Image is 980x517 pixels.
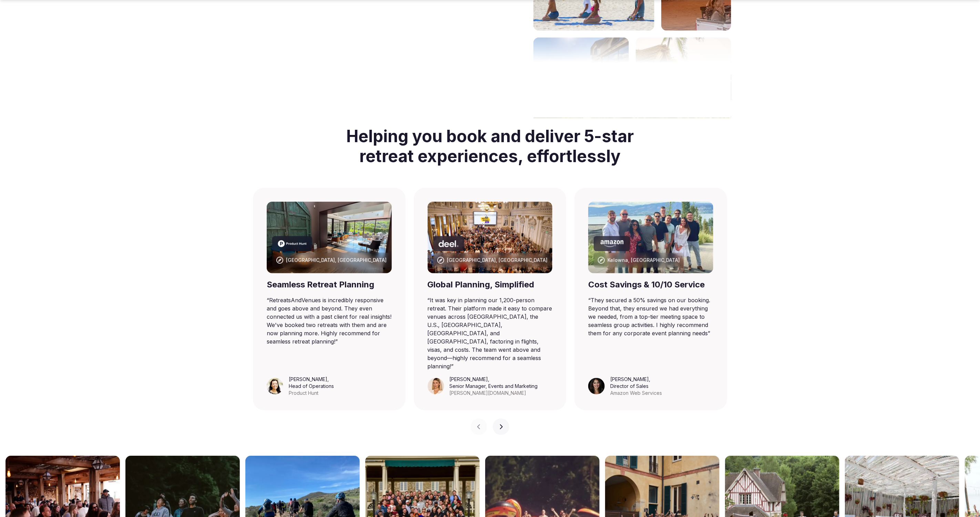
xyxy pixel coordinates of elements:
img: Kelowna, Canada [588,202,713,273]
cite: [PERSON_NAME] [450,376,488,382]
div: Head of Operations [289,383,334,390]
div: Senior Manager, Events and Marketing [450,383,538,390]
figcaption: , [610,376,662,397]
figcaption: , [289,376,334,397]
blockquote: “ RetreatsAndVenues is incredibly responsive and goes above and beyond. They even connected us wi... [267,296,392,346]
img: Barcelona, Spain [267,202,392,273]
div: Seamless Retreat Planning [267,279,392,291]
div: Kelowna, [GEOGRAPHIC_DATA] [608,257,680,264]
div: Product Hunt [289,390,334,397]
img: Punta Umbria, Spain [428,202,553,273]
cite: [PERSON_NAME] [289,376,327,382]
div: [GEOGRAPHIC_DATA], [GEOGRAPHIC_DATA] [286,257,387,264]
img: Leeann Trang [267,378,283,394]
figcaption: , [450,376,538,397]
img: Sonia Singh [588,378,605,394]
div: Amazon Web Services [610,390,662,397]
div: [PERSON_NAME][DOMAIN_NAME] [450,390,538,397]
div: Director of Sales [610,383,662,390]
div: [GEOGRAPHIC_DATA], [GEOGRAPHIC_DATA] [447,257,548,264]
div: Global Planning, Simplified [428,279,553,291]
div: Cost Savings & 10/10 Service [588,279,713,291]
cite: [PERSON_NAME] [610,376,649,382]
blockquote: “ It was key in planning our 1,200-person retreat. Their platform made it easy to compare venues ... [428,296,553,370]
h2: Helping you book and deliver 5-star retreat experiences, effortlessly [336,118,644,174]
img: Triana Jewell-Lujan [428,378,444,394]
svg: Deel company logo [439,240,459,247]
blockquote: “ They secured a 50% savings on our booking. Beyond that, they ensured we had everything we neede... [588,296,713,337]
